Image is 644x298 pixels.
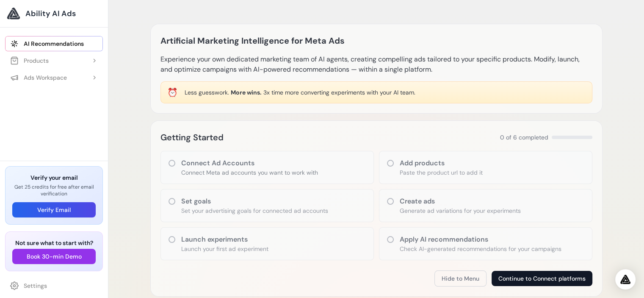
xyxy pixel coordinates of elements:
a: AI Recommendations [5,36,103,51]
span: Ability AI Ads [25,8,76,19]
h3: Add products [400,158,483,168]
div: Ads Workspace [10,73,67,82]
h3: Set goals [181,196,328,206]
h1: Artificial Marketing Intelligence for Meta Ads [160,34,345,47]
span: 3x time more converting experiments with your AI team. [263,89,415,96]
span: Less guesswork. [185,89,229,96]
p: Check AI-generated recommendations for your campaigns [400,245,561,253]
a: Settings [5,278,103,293]
p: Generate ad variations for your experiments [400,206,521,215]
h3: Verify your email [12,173,96,182]
span: More wins. [231,89,262,96]
div: Open Intercom Messenger [615,269,636,290]
h3: Connect Ad Accounts [181,158,318,168]
p: Launch your first ad experiment [181,245,268,253]
button: Book 30-min Demo [12,249,96,264]
button: Ads Workspace [5,70,103,85]
p: Set your advertising goals for connected ad accounts [181,206,328,215]
div: Products [10,56,49,65]
p: Paste the product url to add it [400,168,483,177]
button: Hide to Menu [434,270,486,287]
a: Ability AI Ads [7,7,101,20]
h3: Create ads [400,196,521,206]
button: Verify Email [12,202,96,217]
p: Get 25 credits for free after email verification [12,184,96,197]
h3: Apply AI recommendations [400,234,561,245]
h3: Launch experiments [181,234,268,245]
button: Continue to Connect platforms [492,271,592,286]
h3: Not sure what to start with? [12,239,96,247]
p: Experience your own dedicated marketing team of AI agents, creating compelling ads tailored to yo... [160,54,592,75]
h2: Getting Started [160,131,224,144]
p: Connect Meta ad accounts you want to work with [181,168,318,177]
div: ⏰ [167,86,178,98]
span: 0 of 6 completed [500,133,548,142]
button: Products [5,53,103,68]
